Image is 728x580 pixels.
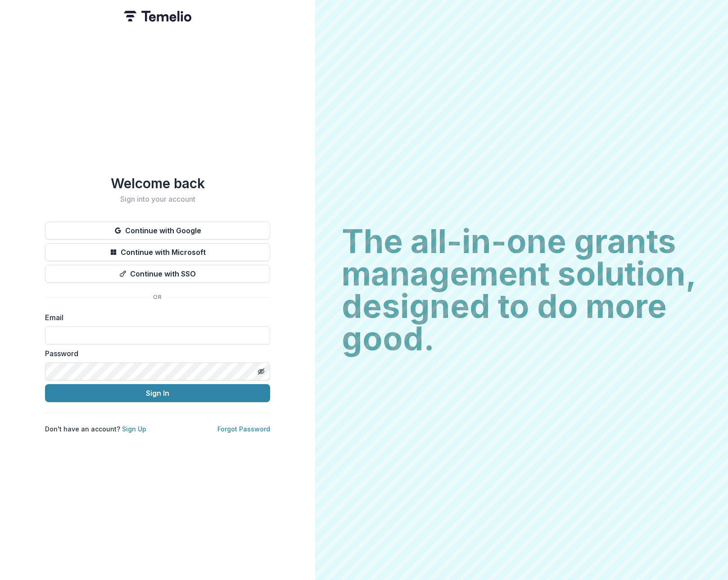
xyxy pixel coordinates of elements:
[45,265,270,283] button: Continue with SSO
[45,384,270,402] button: Sign In
[45,348,265,359] label: Password
[254,364,268,379] button: Toggle password visibility
[45,243,270,261] button: Continue with Microsoft
[122,425,146,433] a: Sign Up
[45,312,265,323] label: Email
[45,424,146,434] p: Don't have an account?
[45,175,270,191] h1: Welcome back
[45,222,270,240] button: Continue with Google
[45,195,270,204] h2: Sign into your account
[217,425,270,433] a: Forgot Password
[124,11,191,22] img: Temelio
